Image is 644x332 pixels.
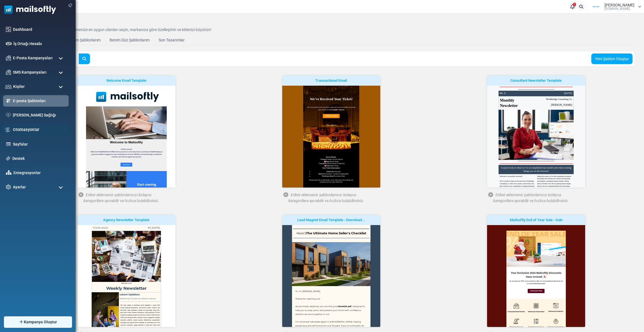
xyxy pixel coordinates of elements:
[32,267,120,305] p: Over the past month, our team has been deeply involved in a range of transformative projects: fro...
[100,204,145,208] strong: Your Ticket Information:
[130,241,217,308] h3: Start creating campaigns, building your audience, and exploring our powerful automation tools [DA...
[103,311,104,315] span: |
[110,176,136,181] strong: Event Details:
[29,162,217,181] p: Welcome to Mailsoftly! We’re thrilled to have you join our community of savvy marketers. Mailsoft...
[13,127,67,133] a: Otomasyonlar
[32,45,77,56] strong: Newsletter
[126,224,214,261] p: Behind the scenes, we’ve been expanding our internal knowledge base with the new research on lead...
[94,193,112,197] strong: Location:
[33,180,212,190] p: Thanks for reaching out!
[106,180,196,187] span: Marketing Trends You Need to Know
[32,31,68,42] strong: Monthly
[109,187,119,191] strong: Date:
[29,156,217,162] p: Hi {(first_name)},
[13,141,66,147] a: Sayfalar
[126,267,214,293] p: Looking ahead, we’re preparing for a busy quarter with new partnerships, live webinars, and even ...
[283,192,288,204] a: Add Tag
[72,152,173,164] strong: Weekly Newsletter
[106,170,156,177] strong: Latest Updates:
[58,28,187,40] p: We’ve Received Your Ticket!
[191,16,214,23] span: [DATE]
[64,176,182,204] p: 🕯 [Candle Concert Name] 📅 [Event Date] 📍 [Venue Name & Address] ⏰ [Start Time]
[315,78,347,83] span: Transactional Email
[13,112,66,118] a: [PERSON_NAME] Sağlığı
[6,55,11,60] img: campaigns-icon.png
[75,219,182,224] p: [Seat Number / Section] (if applicable)
[110,198,120,202] strong: Time:
[103,252,142,256] strong: Compliance Features
[68,37,101,43] div: Benim Şablonlarım
[91,219,100,223] strong: Seat:
[604,3,634,7] span: [PERSON_NAME]
[34,202,210,217] span: A quick look at what we’ve accomplished last month and what exciting things are on the horizon!
[61,50,184,64] p: We’re excited to let you know that we’ve successfully received your ticket for the
[573,3,576,6] span: 1
[4,126,11,133] img: workflow.svg
[13,27,66,32] a: Dashboard
[32,224,120,230] p: Welcome to our monthly newsletter!
[5,85,12,88] img: contacts-icon.svg
[288,193,364,203] span: Etiket eklerseniz şablonlarınızı kolayca kategorilere ayırabilir ve hızlıca bulabilirsiniz.
[82,137,164,146] span: Welcome to Mailsoftly
[110,144,135,148] span: Welcome to Our
[39,3,77,11] span: YOUR LOGO
[493,193,569,203] span: Etiket eklerseniz şablonlarınızı kolayca kategorilere ayırabilir ve hızlıca bulabilirsiniz.
[33,285,212,295] p: Looking forward to staying in touch.
[57,252,89,256] strong: Premium Support
[101,71,144,81] a: CANCEL ORDER
[488,192,493,204] a: Add Tag
[53,95,193,102] p: View gallery
[33,199,212,228] p: As promised, attached, you can find your , designed to help you to prep, price, and present your ...
[159,45,213,52] span: [PERSON_NAME]
[13,170,66,176] a: Entegrasyonlar
[27,27,211,32] span: Email şablonlarımızdan işletmenize en uygun olanları seçin, markanıza göre özelleştirin ve kitlen...
[24,319,57,325] span: Kampanya Oluştur
[108,192,137,202] a: Start Now!
[103,218,149,222] span: Agency Newsletter Template
[105,311,171,315] span: [EMAIL_ADDRESS][DOMAIN_NAME]
[510,78,562,83] span: Consultant Newsletter Template
[32,16,47,23] span: NO.5
[13,41,66,47] a: İş Ortağı Hesabı
[6,70,11,75] img: campaigns-icon.png
[59,15,210,25] strong: The Ultimate Home Seller's Checklist
[297,218,365,222] span: Lead Magnet Email Template - Download...
[59,116,186,133] span: Your Exclusive 2024 Mailsoftly Discounts Have Arrived! 🎉
[107,163,138,167] strong: UPGRADE NOW
[6,98,11,103] img: email-templates-icon-active.svg
[604,7,630,10] span: [DOMAIN_NAME]
[124,58,156,63] strong: Candle Concert
[6,142,11,147] img: landing_pages.svg
[176,3,207,11] span: #1| [DATE]
[159,37,185,43] div: Son Tasarımlar
[112,301,133,307] strong: Follow Us
[74,311,101,315] span: @yourcompany
[6,184,11,190] img: settings-icon.svg
[13,184,26,190] span: Ayarlar
[154,214,191,218] strong: Enhanced Analytics
[13,55,53,61] span: E-Posta Kampanyaları
[75,224,182,230] p: [Purchase Date]
[102,160,143,170] a: UPGRADE NOW
[13,69,47,75] span: SMS Kampanyaları
[589,3,603,11] img: User Logo
[151,252,193,256] strong: Exclusive Integrations
[13,98,66,104] a: E-posta Şablonları
[78,192,84,204] a: Add Tag
[6,156,10,161] img: support-icon.svg
[27,18,513,25] p: E-Posta Şablonları
[75,213,182,219] p: [Ticket ID]
[6,113,11,117] img: domain-health-icon.svg
[106,78,146,83] span: Welcome Email Template
[13,84,25,90] span: Kişiler
[84,193,159,203] span: Etiket eklerseniz şablonlarınızı kolayca kategorilere ayırabilir ve hızlıca bulabilirsiniz.
[33,304,212,314] p: [PERSON_NAME]
[591,53,633,64] a: Yeni Şablon Oluştur
[569,3,576,10] a: 1
[110,37,150,43] div: Benim Düz Şablonlarım
[35,15,210,25] span: Here’s
[12,156,66,162] a: Destek
[102,214,143,218] strong: Advanced Automation
[33,237,212,276] p: I’m a licensed real estate agent in [GEOGRAPHIC_DATA], helping people buy and sell homes for over...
